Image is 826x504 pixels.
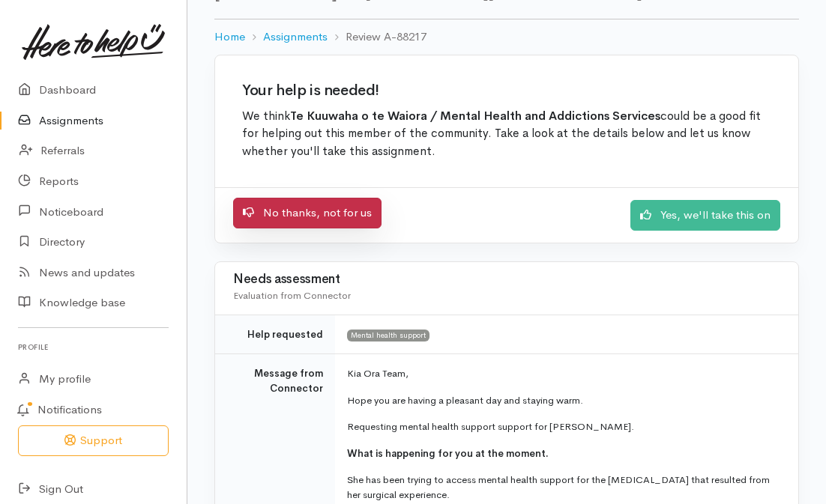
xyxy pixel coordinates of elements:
[347,473,780,502] p: She has been trying to access mental health support for the [MEDICAL_DATA] that resulted from her...
[347,420,634,433] span: Requesting mental health support support for [PERSON_NAME].
[242,82,771,99] h2: Your help is needed!
[630,200,780,231] a: Yes, we'll take this on
[233,273,780,287] h3: Needs assessment
[214,19,799,55] nav: breadcrumb
[18,337,169,357] h6: Profile
[347,367,409,380] span: Kia Ora Team,
[242,108,771,161] p: We think could be a good fit for helping out this member of the community. Take a look at the det...
[347,394,583,407] span: Hope you are having a pleasant day and staying warm.
[215,315,335,354] td: Help requested
[347,330,429,341] span: Mental health support
[233,289,351,302] span: Evaluation from Connector
[214,28,245,46] a: Home
[18,425,169,456] button: Support
[290,109,660,124] b: Te Kuuwaha o te Waiora / Mental Health and Addictions Services
[328,28,426,46] li: Review A-88217
[233,198,382,228] a: No thanks, not for us
[347,447,549,460] span: What is happening for you at the moment.
[263,28,328,46] a: Assignments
